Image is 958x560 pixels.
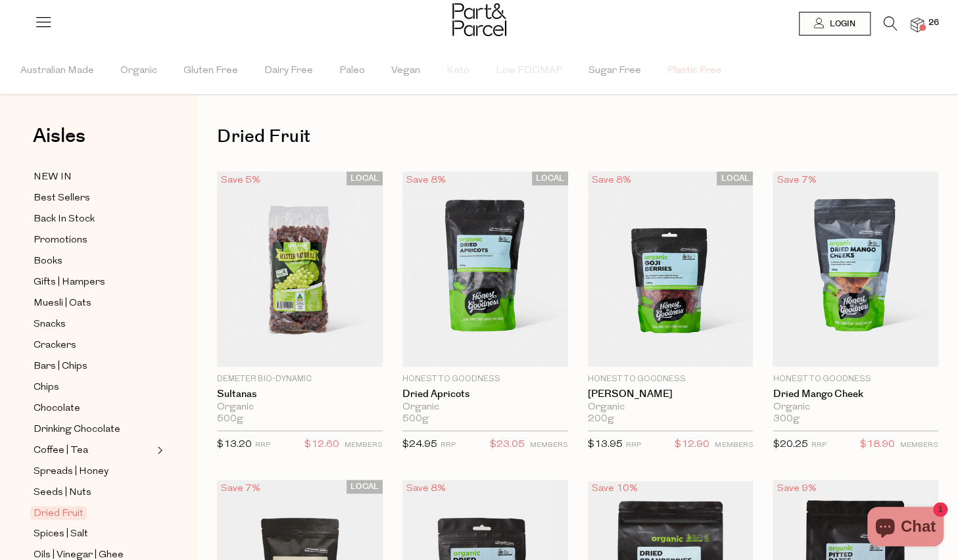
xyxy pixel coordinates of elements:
[626,442,641,449] small: RRP
[34,379,153,396] a: Chips
[345,442,383,449] small: MEMBERS
[34,443,88,459] span: Coffee | Tea
[255,442,270,449] small: RRP
[402,172,568,367] img: Dried Apricots
[863,507,947,549] inbox-online-store-chat: Shopify online store chat
[217,122,938,152] h1: Dried Fruit
[900,442,938,449] small: MEMBERS
[530,442,568,449] small: MEMBERS
[34,233,87,248] span: Promotions
[588,373,754,385] p: Honest to Goodness
[339,48,365,94] span: Paleo
[588,388,754,400] a: [PERSON_NAME]
[588,402,754,413] div: Organic
[217,413,243,425] span: 500g
[33,122,85,151] span: Aisles
[34,317,66,333] span: Snacks
[34,526,153,542] a: Spices | Salt
[34,338,76,354] span: Crackers
[588,413,614,425] span: 200g
[347,480,383,494] span: LOCAL
[441,442,456,449] small: RRP
[217,172,264,189] div: Save 5%
[34,316,153,333] a: Snacks
[402,373,568,385] p: Honest to Goodness
[588,172,635,189] div: Save 8%
[532,172,568,185] span: LOCAL
[402,402,568,413] div: Organic
[773,440,807,450] span: $20.25
[588,440,623,450] span: $13.95
[183,48,238,94] span: Gluten Free
[217,373,383,385] p: Demeter Bio-Dynamic
[402,388,568,400] a: Dried Apricots
[34,401,80,417] span: Chocolate
[773,172,820,189] div: Save 7%
[402,480,450,498] div: Save 8%
[588,172,754,367] img: Goji Berries
[490,436,525,454] span: $23.05
[217,172,383,367] img: Sultanas
[34,380,59,396] span: Chips
[34,337,153,354] a: Crackers
[34,442,153,459] a: Coffee | Tea
[773,172,938,367] img: Dried Mango Cheek
[34,169,153,185] a: NEW IN
[217,480,264,498] div: Save 7%
[34,254,62,269] span: Books
[34,463,153,480] a: Spreads | Honey
[34,253,153,269] a: Books
[925,17,942,29] span: 26
[34,212,95,227] span: Back In Stock
[675,436,709,454] span: $12.90
[34,170,72,185] span: NEW IN
[34,295,153,312] a: Muesli | Oats
[811,442,826,449] small: RRP
[120,48,157,94] span: Organic
[402,440,437,450] span: $24.95
[347,172,383,185] span: LOCAL
[34,359,87,375] span: Bars | Chips
[30,506,87,520] span: Dried Fruit
[34,358,153,375] a: Bars | Chips
[773,373,938,385] p: Honest to Goodness
[588,480,642,498] div: Save 10%
[446,48,469,94] span: Keto
[402,413,429,425] span: 500g
[33,126,85,159] a: Aisles
[34,211,153,227] a: Back In Stock
[34,421,153,438] a: Drinking Chocolate
[496,48,562,94] span: Low FODMAP
[34,232,153,248] a: Promotions
[34,485,91,501] span: Seeds | Nuts
[860,436,895,454] span: $18.90
[34,274,153,291] a: Gifts | Hampers
[34,505,153,521] a: Dried Fruit
[34,190,153,206] a: Best Sellers
[773,480,820,498] div: Save 9%
[264,48,313,94] span: Dairy Free
[911,18,924,32] a: 26
[217,402,383,413] div: Organic
[799,12,871,35] a: Login
[667,48,722,94] span: Plastic Free
[34,296,91,312] span: Muesli | Oats
[217,440,252,450] span: $13.20
[773,413,799,425] span: 300g
[773,388,938,400] a: Dried Mango Cheek
[34,191,90,206] span: Best Sellers
[34,464,108,480] span: Spreads | Honey
[20,48,94,94] span: Australian Made
[391,48,420,94] span: Vegan
[34,526,88,542] span: Spices | Salt
[34,275,105,291] span: Gifts | Hampers
[717,172,753,185] span: LOCAL
[154,442,163,458] button: Expand/Collapse Coffee | Tea
[304,436,339,454] span: $12.60
[34,400,153,417] a: Chocolate
[826,18,855,30] span: Login
[452,3,506,36] img: Part&Parcel
[34,484,153,501] a: Seeds | Nuts
[773,402,938,413] div: Organic
[715,442,753,449] small: MEMBERS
